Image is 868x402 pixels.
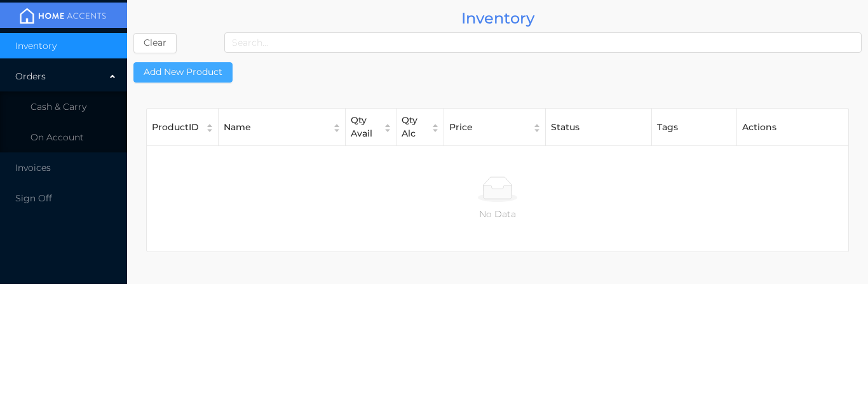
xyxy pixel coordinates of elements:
div: Inventory [133,6,862,30]
i: icon: caret-up [384,122,392,124]
i: icon: caret-up [533,122,541,124]
div: Sort [532,122,541,133]
i: icon: caret-up [431,122,440,124]
p: No Data [157,207,838,221]
button: Add New Product [133,62,233,83]
i: icon: caret-up [333,122,341,124]
div: Price [449,121,526,134]
div: Tags [657,121,732,134]
img: mainBanner [15,6,111,25]
div: Qty Avail [351,114,377,140]
span: Inventory [15,40,57,51]
i: icon: caret-down [384,127,392,130]
button: Clear [133,33,177,53]
span: Invoices [15,162,51,173]
div: Actions [742,121,843,134]
i: icon: caret-down [333,127,341,130]
span: On Account [31,131,84,143]
div: ProductID [152,121,199,134]
i: icon: caret-up [206,122,214,124]
img: No Data [478,177,517,202]
span: Sign Off [15,192,52,204]
i: icon: caret-down [533,127,541,130]
i: icon: caret-down [206,127,214,130]
div: Name [224,121,326,134]
div: Sort [205,122,214,133]
div: Sort [431,122,440,133]
i: icon: caret-down [431,127,440,130]
div: Sort [383,122,392,133]
input: Search... [224,32,862,53]
span: Cash & Carry [31,101,86,112]
div: Qty Alc [402,114,424,140]
div: Sort [332,122,341,133]
div: Status [551,121,646,134]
